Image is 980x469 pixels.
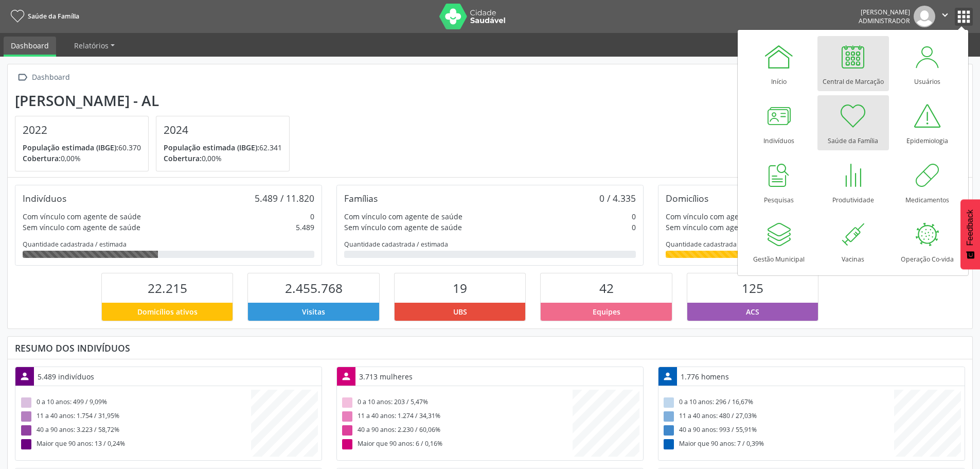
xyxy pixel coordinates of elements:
span: ACS [746,306,759,317]
a: Central de Marcação [817,36,889,91]
span: Visitas [302,306,325,317]
span: 125 [742,280,763,297]
p: 0,00% [164,153,282,164]
a: Gestão Municipal [743,214,815,269]
i: person [19,371,30,382]
span: UBS [453,306,467,317]
span: 42 [599,280,614,297]
span: 19 [453,280,467,297]
div: 40 a 90 anos: 2.230 / 60,06% [341,423,573,437]
a: Operação Co-vida [892,214,963,269]
span: Equipes [593,306,620,317]
span: Relatórios [74,41,109,50]
div: 40 a 90 anos: 3.223 / 58,72% [19,423,251,437]
h4: 2024 [164,124,282,136]
div: Dashboard [30,70,72,85]
div: 5.489 indivíduos [34,368,98,386]
a: Saúde da Família [817,95,889,150]
span: População estimada (IBGE): [164,143,259,152]
i:  [15,70,30,85]
i:  [939,9,951,21]
div: Maior que 90 anos: 6 / 0,16% [341,437,573,451]
span: 22.215 [148,280,187,297]
div: 5.489 [296,222,314,233]
a: Usuários [892,36,963,91]
span: Feedback [966,210,975,246]
a: Indivíduos [743,95,815,150]
div: Domicílios [666,193,708,204]
a: Epidemiologia [892,95,963,150]
div: 0 [632,222,636,233]
span: Domicílios ativos [137,306,198,317]
div: Com vínculo com agente de saúde [666,211,784,222]
div: 11 a 40 anos: 480 / 27,03% [662,409,894,423]
img: img [914,6,935,27]
a: Saúde da Família [7,8,79,25]
div: Indivíduos [23,193,66,204]
div: Maior que 90 anos: 7 / 0,39% [662,437,894,451]
div: Quantidade cadastrada / estimada [344,240,636,249]
div: Quantidade cadastrada / estimada [23,240,314,249]
div: 0 / 4.335 [599,193,636,204]
div: Com vínculo com agente de saúde [344,211,462,222]
div: Com vínculo com agente de saúde [23,211,141,222]
div: 0 a 10 anos: 296 / 16,67% [662,395,894,409]
div: 40 a 90 anos: 993 / 55,91% [662,423,894,437]
a: Produtividade [817,154,889,210]
div: 0 a 10 anos: 203 / 5,47% [341,395,573,409]
span: Administrador [859,16,910,25]
div: 0 [632,211,636,222]
div: Quantidade cadastrada / estimada [666,240,957,249]
span: Cobertura: [164,153,202,163]
a: Pesquisas [743,154,815,210]
i: person [341,371,352,382]
div: Resumo dos indivíduos [15,342,965,354]
a: Medicamentos [892,154,963,210]
div: Sem vínculo com agente de saúde [23,222,140,233]
p: 62.341 [164,142,282,153]
div: Famílias [344,193,378,204]
div: 11 a 40 anos: 1.274 / 34,31% [341,409,573,423]
div: Sem vínculo com agente de saúde [344,222,462,233]
a: Relatórios [67,37,122,55]
a:  Dashboard [15,70,72,85]
button: Feedback - Mostrar pesquisa [960,199,980,269]
button: apps [955,8,973,26]
a: Dashboard [4,37,56,57]
p: 60.370 [23,142,141,153]
span: Cobertura: [23,153,61,163]
i: person [662,371,673,382]
a: Início [743,36,815,91]
a: Vacinas [817,214,889,269]
span: 2.455.768 [285,280,343,297]
div: 3.713 mulheres [355,368,416,386]
div: [PERSON_NAME] [859,8,910,16]
p: 0,00% [23,153,141,164]
div: 11 a 40 anos: 1.754 / 31,95% [19,409,251,423]
div: 5.489 / 11.820 [255,193,314,204]
div: 0 a 10 anos: 499 / 9,09% [19,395,251,409]
div: 1.776 homens [677,368,733,386]
div: [PERSON_NAME] - AL [15,92,297,109]
div: 0 [310,211,314,222]
div: Sem vínculo com agente de saúde [666,222,783,233]
span: Saúde da Família [28,12,79,21]
button:  [935,6,955,27]
span: População estimada (IBGE): [23,143,118,152]
h4: 2022 [23,124,141,136]
div: Maior que 90 anos: 13 / 0,24% [19,437,251,451]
